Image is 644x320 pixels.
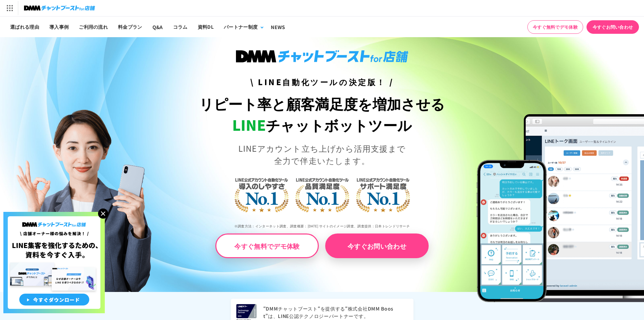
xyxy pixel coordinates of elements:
[161,76,483,88] h3: \ LINE自動化ツールの決定版！ /
[5,17,44,37] a: 選ばれる理由
[1,1,18,15] img: サービス
[224,23,258,30] div: パートナー制度
[193,17,219,37] a: 資料DL
[147,17,168,37] a: Q&A
[263,305,408,320] p: “DMMチャットブースト“を提供する“株式会社DMM Boost”は、LINE公認テクノロジーパートナーです。
[74,17,113,37] a: ご利用の流れ
[325,233,429,258] a: 今すぐお問い合わせ
[44,17,74,37] a: 導入事例
[215,233,319,258] a: 今すぐ無料でデモ体験
[161,93,483,136] h1: リピート率と顧客満足度を増加させる チャットボットツール
[212,151,432,236] img: LINE公式アカウント自動化ツール導入のしやすさNo.1｜LINE公式アカウント自動化ツール品質満足度No.1｜LINE公式アカウント自動化ツールサポート満足度No.1
[527,20,583,34] a: 今すぐ無料でデモ体験
[266,17,290,37] a: NEWS
[168,17,193,37] a: コラム
[3,212,105,313] img: 店舗オーナー様の悩みを解決!LINE集客を狂化するための資料を今すぐ入手!
[587,20,639,34] a: 今すぐお問い合わせ
[24,3,95,13] img: チャットブーストfor店舗
[161,219,483,233] p: ※調査方法：インターネット調査、調査概要：[DATE] サイトのイメージ調査、調査提供：日本トレンドリサーチ
[3,212,105,220] a: 店舗オーナー様の悩みを解決!LINE集客を狂化するための資料を今すぐ入手!
[161,142,483,167] p: LINEアカウント立ち上げから活用支援まで 全力で伴走いたします。
[232,114,266,135] span: LINE
[113,17,147,37] a: 料金プラン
